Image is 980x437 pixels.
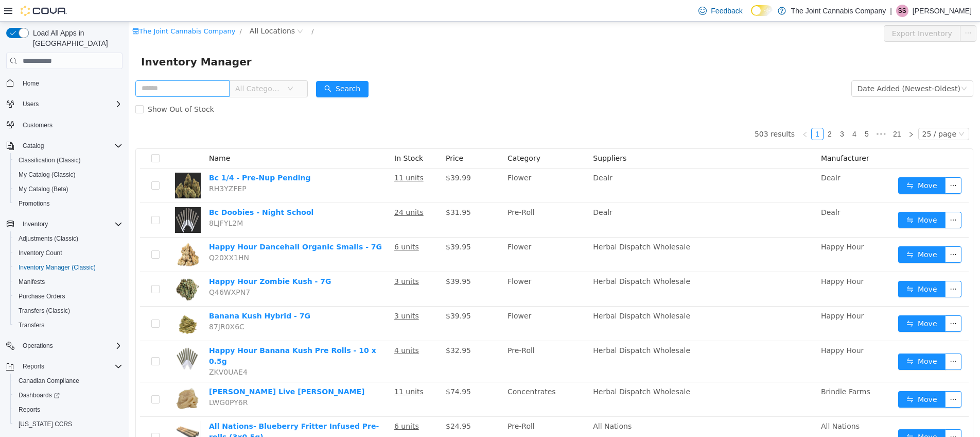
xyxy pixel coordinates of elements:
p: | [890,5,892,17]
span: Happy Hour [692,256,735,264]
span: Herbal Dispatch Wholesale [464,290,562,298]
button: Reports [19,360,48,373]
u: 6 units [266,221,290,229]
div: Sagar Sanghera [896,5,908,17]
span: Happy Hour [692,325,735,333]
button: Classification (Classic) [10,153,127,167]
span: Q20XX1HN [80,232,120,240]
button: icon: ellipsis [816,156,833,172]
a: Inventory Manager (Classic) [14,261,100,274]
div: 25 / page [794,107,828,118]
a: Transfers (Classic) [14,305,74,317]
img: Happy Hour Zombie Kush - 7G hero shot [46,255,72,280]
button: Operations [19,340,57,352]
span: Promotions [14,197,122,210]
span: Users [23,100,39,108]
span: Adjustments (Classic) [14,232,122,245]
span: Customers [23,121,52,129]
td: Flower [375,285,460,320]
span: Classification (Classic) [19,156,81,164]
button: Transfers (Classic) [10,304,127,318]
span: $32.95 [317,325,342,333]
i: icon: shop [4,6,10,13]
span: All Locations [121,4,166,15]
li: Next 5 Pages [744,106,761,119]
a: Canadian Compliance [14,375,83,387]
img: Bc 1/4 - Pre-Nup Pending hero shot [46,151,72,177]
td: Pre-Roll [375,181,460,216]
span: Transfers (Classic) [19,307,70,315]
span: Operations [23,342,53,350]
span: Reports [14,404,122,416]
a: Home [19,77,43,90]
span: Home [23,79,39,88]
li: 1 [682,106,695,119]
button: Reports [2,359,127,374]
span: $39.95 [317,256,342,264]
u: 11 units [266,366,295,374]
button: Purchase Orders [10,289,127,304]
span: In Stock [266,132,294,141]
span: Purchase Orders [19,292,65,300]
i: icon: down [830,109,836,116]
button: Inventory Manager (Classic) [10,260,127,275]
a: [PERSON_NAME] Live [PERSON_NAME] [80,366,236,374]
span: [US_STATE] CCRS [19,420,72,428]
li: Previous Page [670,106,682,119]
span: Purchase Orders [14,290,122,302]
input: Dark Mode [751,5,773,16]
button: Transfers [10,318,127,332]
p: [PERSON_NAME] [913,5,972,17]
span: Happy Hour [692,290,735,298]
span: ZKV0UAE4 [80,346,119,355]
button: icon: searchSearch [187,59,240,76]
span: LWG0PY6R [80,377,119,385]
span: Reports [23,362,44,371]
img: Banana Kush Hybrid - 7G hero shot [46,289,72,315]
button: icon: swapMove [769,156,817,172]
i: icon: right [779,110,785,116]
span: ••• [744,106,761,119]
li: 21 [761,106,776,119]
a: [US_STATE] CCRS [14,418,76,430]
a: Dashboards [10,388,127,402]
u: 24 units [266,187,295,195]
span: Manifests [14,276,122,288]
a: All Nations- Blueberry Fritter Infused Pre-rolls (3x0.5g) [80,400,250,419]
span: $39.95 [317,290,342,298]
img: Happy Hour Dancehall Organic Smalls - 7G hero shot [46,220,72,246]
i: icon: down [159,64,165,71]
span: Washington CCRS [14,418,122,430]
span: Promotions [19,199,50,208]
span: Classification (Classic) [14,154,122,166]
span: Dealr [464,187,484,195]
button: Catalog [2,139,127,153]
a: My Catalog (Beta) [14,183,73,195]
span: Dealr [692,187,712,195]
span: Catalog [19,140,122,152]
button: Home [2,75,127,90]
button: Catalog [19,140,48,152]
span: Inventory Manager [12,32,129,48]
td: Flower [375,250,460,285]
span: $31.95 [317,187,342,195]
a: Bc Doobies - Night School [80,187,185,195]
button: icon: swapMove [769,190,817,207]
img: Cova [21,6,67,16]
span: $24.95 [317,400,342,409]
span: / [183,6,185,13]
span: Herbal Dispatch Wholesale [464,325,562,333]
span: Suppliers [464,132,498,141]
button: icon: ellipsis [816,190,833,207]
button: icon: swapMove [769,408,817,424]
a: 1 [683,107,694,118]
span: Customers [19,119,122,131]
span: Reports [19,360,122,373]
button: icon: swapMove [769,225,817,241]
span: Herbal Dispatch Wholesale [464,366,562,374]
a: Dashboards [14,389,64,401]
button: icon: swapMove [769,332,817,348]
button: Customers [2,117,127,132]
button: Promotions [10,196,127,211]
